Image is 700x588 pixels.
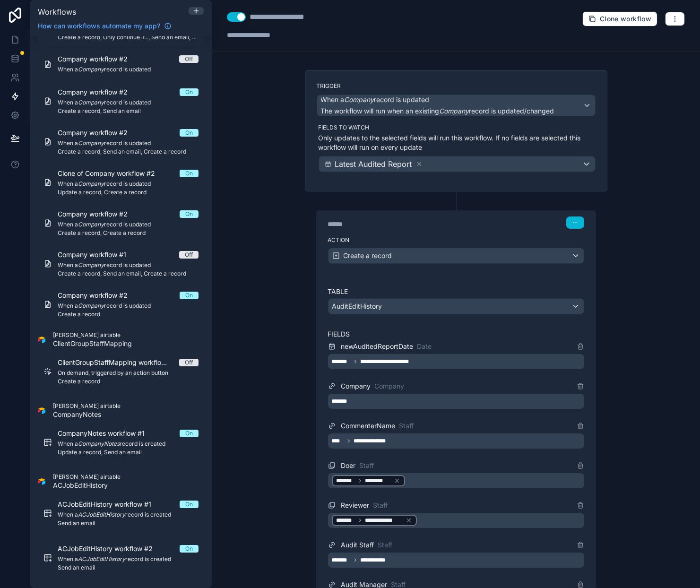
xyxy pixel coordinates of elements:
div: On [185,545,193,553]
span: When a record is updated [321,95,430,104]
span: ClientGroupStaffMapping [53,339,132,348]
button: Latest Audited Report [319,156,596,172]
a: CompanyNotes workflow #1OnWhen aCompanyNotesrecord is createdUpdate a record, Send an email [38,423,204,462]
em: Company [345,95,374,104]
span: Company workflow #2 [58,128,139,138]
span: Clone of Company workflow #2 [58,169,166,178]
div: On [185,210,193,218]
span: [PERSON_NAME] airtable [53,402,121,410]
span: The workflow will run when an existing record is updated/changed [321,107,554,115]
span: Company workflow #2 [58,209,139,219]
span: Staff [399,421,414,431]
div: Off [185,359,193,366]
em: Company [78,99,104,106]
div: scrollable content [30,36,212,588]
span: Create a record, Create a record [58,229,199,237]
span: CompanyNotes workflow #1 [58,429,156,438]
span: ACJobEditHistory [53,481,121,490]
a: Company workflow #1OffWhen aCompanyrecord is updatedCreate a record, Send an email, Create a record [38,244,204,283]
span: ClientGroupStaffMapping workflow #1 [58,358,179,367]
span: When a record is created [58,440,199,448]
em: Company [78,261,104,268]
span: When a record is updated [58,139,199,147]
span: When a record is created [58,555,199,563]
a: Company workflow #2OnWhen aCompanyrecord is updatedCreate a record, Send an email [38,82,204,121]
button: When aCompanyrecord is updatedThe workflow will run when an existingCompanyrecord is updated/changed [317,95,596,116]
img: Airtable Logo [38,478,45,485]
span: When a record is updated [58,99,199,106]
em: Company [440,107,469,115]
em: ACJobEditHistory [78,555,125,562]
span: Workflows [38,7,76,17]
span: Company [341,381,371,391]
div: On [185,430,193,437]
span: Company workflow #2 [58,54,139,64]
span: When a record is created [58,511,199,519]
span: Create a record [58,311,199,318]
em: Company [78,180,104,187]
button: Create a record [328,248,584,264]
span: AuditEditHistory [332,302,382,311]
span: newAuditedReportDate [341,342,414,351]
span: Reviewer [341,501,370,510]
span: Staff [360,461,374,470]
span: Company workflow #2 [58,291,139,300]
span: Create a record, Send an email [58,107,199,115]
span: Audit Staff [341,540,374,550]
div: Off [185,55,193,63]
div: On [185,501,193,508]
p: Only updates to the selected fields will run this workflow. If no fields are selected this workfl... [319,133,596,152]
span: When a record is updated [58,180,199,188]
a: ACJobEditHistory workflow #1OnWhen aACJobEditHistoryrecord is createdSend an email [38,494,204,533]
span: When a record is updated [58,302,199,310]
a: Clone of Company workflow #2OnWhen aCompanyrecord is updatedUpdate a record, Create a record [38,163,204,202]
label: Fields [328,329,584,339]
span: Create a record, Only continue if..., Send an email, Create a record [58,34,199,41]
label: Fields to watch [319,124,596,131]
span: ACJobEditHistory workflow #2 [58,544,164,553]
span: Create a record, Send an email, Create a record [58,270,199,277]
a: Company workflow #2OnWhen aCompanyrecord is updatedCreate a record [38,285,204,324]
span: [PERSON_NAME] airtable [53,331,132,339]
span: When a record is updated [58,261,199,269]
span: Company workflow #1 [58,250,138,259]
em: CompanyNotes [78,440,120,447]
span: Send an email [58,519,199,527]
span: When a record is updated [58,66,199,73]
span: On demand, triggered by an action button [58,369,199,377]
em: Company [78,302,104,309]
img: Airtable Logo [38,336,45,344]
span: CommenterName [341,421,396,431]
em: Company [78,221,104,228]
em: Company [78,139,104,147]
label: Trigger [317,82,596,90]
div: On [185,129,193,137]
span: How can workflows automate my app? [38,21,160,31]
span: Staff [373,501,388,510]
a: Company workflow #2OffWhen aCompanyrecord is updated [38,49,204,80]
span: ACJobEditHistory workflow #1 [58,500,163,509]
a: Company workflow #2OnWhen aCompanyrecord is updatedCreate a record, Send an email, Create a record [38,122,204,161]
span: Create a record [344,251,392,260]
span: Clone workflow [600,15,651,23]
span: CompanyNotes [53,410,121,419]
span: Send an email [58,564,199,571]
img: Airtable Logo [38,407,45,415]
button: AuditEditHistory [328,298,584,314]
span: Create a record, Send an email, Create a record [58,148,199,156]
span: Update a record, Create a record [58,189,199,196]
a: How can workflows automate my app? [34,21,175,31]
div: Off [185,251,193,259]
label: Action [328,236,584,244]
span: [PERSON_NAME] airtable [53,473,121,481]
div: On [185,292,193,299]
em: ACJobEditHistory [78,511,125,518]
span: When a record is updated [58,221,199,228]
span: Doer [341,461,356,470]
span: Update a record, Send an email [58,449,199,456]
a: Company workflow #2OnWhen aCompanyrecord is updatedCreate a record, Create a record [38,204,204,242]
label: Table [328,287,584,296]
div: On [185,88,193,96]
span: Date [417,342,432,351]
span: Company [375,381,405,391]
